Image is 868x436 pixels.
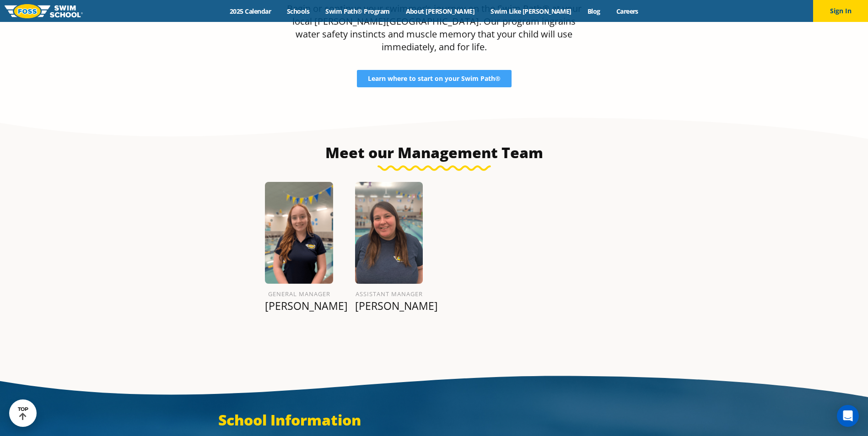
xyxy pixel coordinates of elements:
img: Claire-Sutterer.png [355,182,423,284]
h3: Meet our Management Team [218,144,650,162]
span: at your local [PERSON_NAME][GEOGRAPHIC_DATA]. Our program ingrains water safety instincts and mus... [292,2,582,53]
h6: Assistant Manager [355,288,423,299]
img: FOSS Swim School Logo [5,4,83,18]
a: 2025 Calendar [222,7,279,16]
div: TOP [18,406,28,420]
h3: School Information [218,411,650,429]
a: Schools [279,7,318,16]
a: Swim Path® Program [318,7,398,16]
p: [PERSON_NAME] [265,299,333,312]
a: Learn where to start on your Swim Path® [357,70,512,87]
span: Learn where to start on your Swim Path® [368,75,501,82]
a: About [PERSON_NAME] [398,7,483,16]
a: Swim Like [PERSON_NAME] [483,7,580,16]
div: Open Intercom Messenger [837,405,859,427]
a: Careers [608,7,646,16]
h6: General Manager [265,288,333,299]
img: Rebecca-Woolbright-2.png [265,182,333,284]
p: [PERSON_NAME] [355,299,423,312]
a: Blog [579,7,608,16]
